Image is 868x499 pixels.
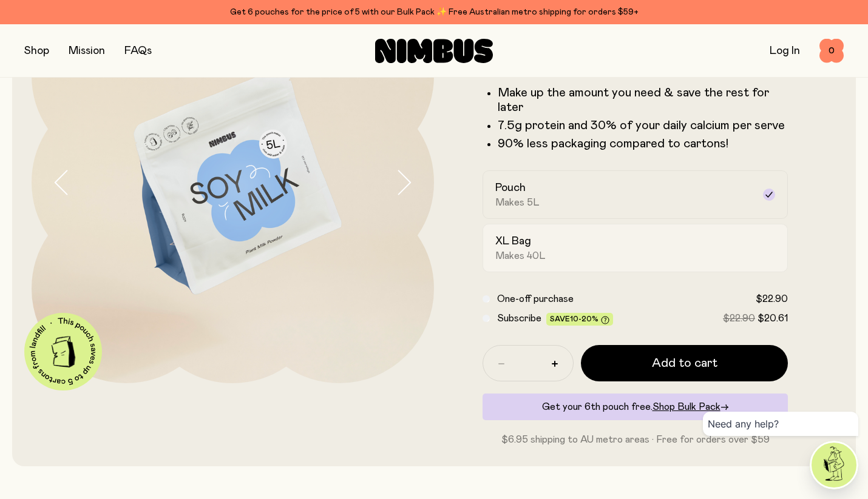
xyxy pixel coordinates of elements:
[495,181,526,195] h2: Pouch
[124,45,152,56] a: FAQs
[550,315,609,324] span: Save
[653,402,729,412] a: Shop Bulk Pack→
[498,136,788,151] p: 90% less packaging compared to cartons!
[497,294,574,304] span: One-off purchase
[653,402,721,412] span: Shop Bulk Pack
[495,234,531,249] h2: XL Bag
[819,39,844,63] button: 0
[495,196,540,209] span: Makes 5L
[703,412,858,436] div: Need any help?
[581,345,788,381] button: Add to cart
[758,313,788,323] span: $20.61
[652,355,717,372] span: Add to cart
[24,5,844,19] div: Get 6 pouches for the price of 5 with our Bulk Pack ✨ Free Australian metro shipping for orders $59+
[483,432,788,447] p: $6.95 shipping to AU metro areas · Free for orders over $59
[756,294,788,304] span: $22.90
[497,313,541,323] span: Subscribe
[69,45,105,56] a: Mission
[570,315,598,323] span: 10-20%
[483,394,788,420] div: Get your 6th pouch free.
[812,443,856,487] img: agent
[498,85,788,115] li: Make up the amount you need & save the rest for later
[498,118,788,133] li: 7.5g protein and 30% of your daily calcium per serve
[723,313,755,323] span: $22.90
[770,45,800,56] a: Log In
[495,250,546,262] span: Makes 40L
